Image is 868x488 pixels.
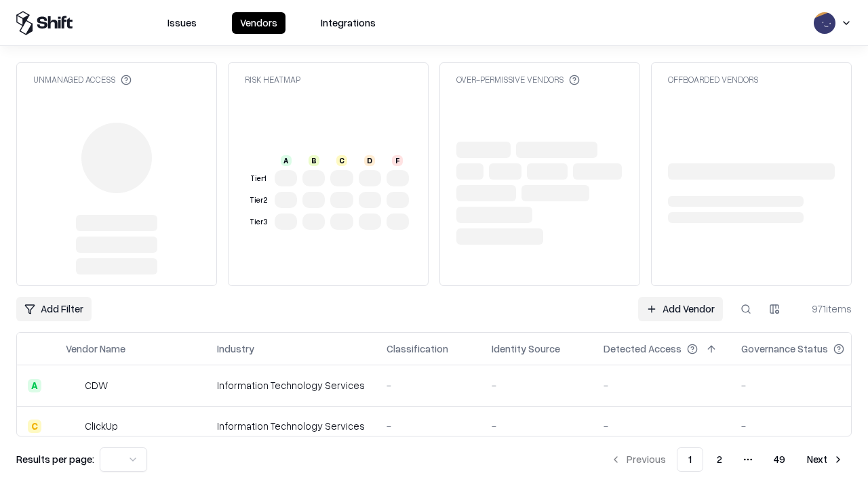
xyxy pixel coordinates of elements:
button: 49 [763,447,796,472]
button: 2 [706,447,733,472]
div: Governance Status [741,342,828,356]
button: Issues [159,12,205,34]
button: 1 [677,447,703,472]
div: - [741,419,866,433]
div: Industry [217,342,254,356]
img: CDW [66,379,79,392]
img: ClickUp [66,420,79,433]
div: Detected Access [604,342,682,356]
div: Classification [387,342,448,356]
div: Tier 2 [248,195,269,206]
div: D [364,155,375,166]
div: Information Technology Services [217,378,365,392]
div: C [336,155,347,166]
button: Integrations [313,12,384,34]
div: CDW [85,378,108,392]
div: - [387,378,470,392]
div: - [604,378,719,392]
div: Identity Source [492,342,560,356]
div: F [392,155,403,166]
nav: pagination [602,447,852,472]
div: C [28,420,41,433]
button: Next [799,447,852,472]
div: Over-Permissive Vendors [456,74,580,85]
div: Information Technology Services [217,419,365,433]
div: A [28,379,41,392]
p: Results per page: [16,452,94,466]
div: - [492,378,582,392]
div: - [492,419,582,433]
div: Vendor Name [66,342,125,356]
div: Tier 3 [248,216,269,228]
div: Risk Heatmap [245,74,300,85]
div: - [741,378,866,392]
div: ClickUp [85,419,118,433]
button: Vendors [232,12,285,34]
div: 971 items [797,302,852,316]
div: - [604,419,719,433]
div: Tier 1 [248,173,269,184]
div: Unmanaged Access [33,74,132,85]
div: Offboarded Vendors [668,74,758,85]
a: Add Vendor [638,297,723,321]
div: B [309,155,319,166]
div: - [387,419,470,433]
div: A [281,155,292,166]
button: Add Filter [16,297,92,321]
